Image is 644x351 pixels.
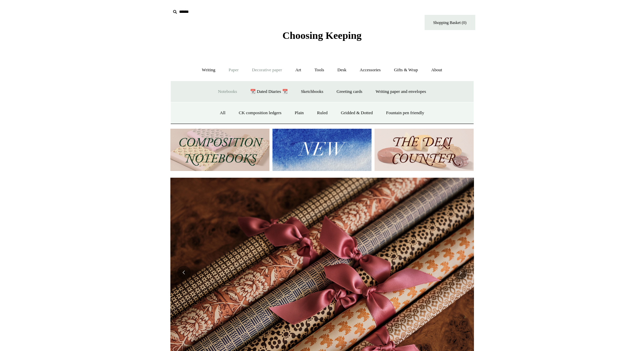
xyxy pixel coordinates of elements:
[425,61,448,79] a: About
[388,61,424,79] a: Gifts & Wrap
[454,266,467,279] button: Next
[425,15,475,30] a: Shopping Basket (0)
[170,129,269,171] img: 202302 Composition ledgers.jpg__PID:69722ee6-fa44-49dd-a067-31375e5d54ec
[295,83,329,101] a: Sketchbooks
[233,104,287,122] a: CK composition ledgers
[222,61,245,79] a: Paper
[212,83,243,101] a: Notebooks
[289,61,307,79] a: Art
[311,104,334,122] a: Ruled
[331,83,368,101] a: Greeting cards
[335,104,379,122] a: Gridded & Dotted
[282,35,361,40] a: Choosing Keeping
[308,61,330,79] a: Tools
[244,83,293,101] a: 📆 Dated Diaries 📆
[272,129,372,171] img: New.jpg__PID:f73bdf93-380a-4a35-bcfe-7823039498e1
[196,61,221,79] a: Writing
[331,61,353,79] a: Desk
[282,30,361,41] span: Choosing Keeping
[214,104,232,122] a: All
[354,61,387,79] a: Accessories
[177,266,191,279] button: Previous
[380,104,430,122] a: Fountain pen friendly
[375,129,474,171] img: The Deli Counter
[289,104,310,122] a: Plain
[369,83,432,101] a: Writing paper and envelopes
[246,61,288,79] a: Decorative paper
